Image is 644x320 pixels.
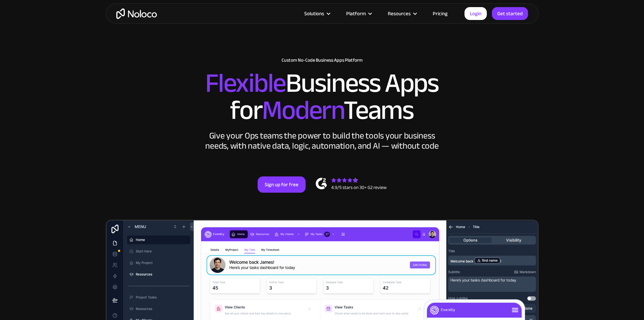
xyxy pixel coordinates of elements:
[346,9,366,18] div: Platform
[379,9,424,18] div: Resources
[388,9,411,18] div: Resources
[258,176,306,193] a: Sign up for free
[205,58,286,108] span: Flexible
[113,58,532,63] h1: Custom No-Code Business Apps Platform
[492,7,528,20] a: Get started
[204,131,440,151] div: Give your Ops teams the power to build the tools your business needs, with native data, logic, au...
[464,7,487,20] a: Login
[424,9,456,18] a: Pricing
[304,9,324,18] div: Solutions
[113,70,532,124] h2: Business Apps for Teams
[262,85,343,135] span: Modern
[338,9,379,18] div: Platform
[296,9,338,18] div: Solutions
[116,8,157,19] a: home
